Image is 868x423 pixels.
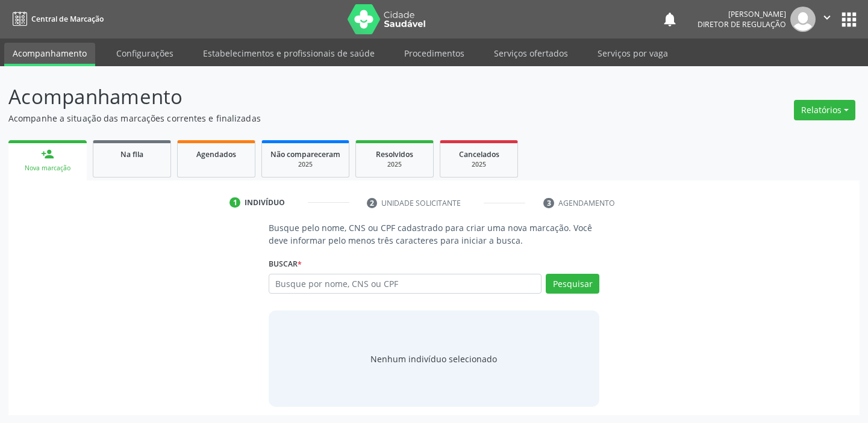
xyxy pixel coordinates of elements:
div: 2025 [364,160,425,169]
a: Central de Marcação [8,9,104,29]
span: Resolvidos [376,149,413,159]
button: apps [838,9,860,30]
div: Indivíduo [245,197,285,208]
div: Nova marcação [17,164,78,173]
img: img [790,7,816,32]
a: Estabelecimentos e profissionais de saúde [195,43,383,64]
div: 2025 [449,160,509,169]
button: Relatórios [794,100,855,120]
span: Diretor de regulação [698,19,786,29]
span: Não compareceram [270,149,340,159]
div: Nenhum indivíduo selecionado [370,353,497,365]
a: Serviços ofertados [486,43,576,64]
i:  [820,11,834,24]
span: Agendados [196,149,236,159]
a: Acompanhamento [4,43,95,66]
div: 1 [229,197,240,208]
input: Busque por nome, CNS ou CPF [269,274,542,294]
div: 2025 [270,160,340,169]
p: Busque pelo nome, CNS ou CPF cadastrado para criar uma nova marcação. Você deve informar pelo men... [269,221,599,247]
span: Central de Marcação [31,14,104,24]
a: Serviços por vaga [589,43,676,64]
button: notifications [661,11,678,28]
a: Configurações [108,43,182,64]
span: Na fila [120,149,143,159]
div: [PERSON_NAME] [698,9,786,19]
p: Acompanhe a situação das marcações correntes e finalizadas [8,112,604,125]
label: Buscar [269,255,302,274]
p: Acompanhamento [8,82,604,112]
button: Pesquisar [546,274,599,294]
a: Procedimentos [396,43,473,64]
button:  [816,7,838,32]
div: person_add [41,147,54,161]
span: Cancelados [459,149,499,159]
